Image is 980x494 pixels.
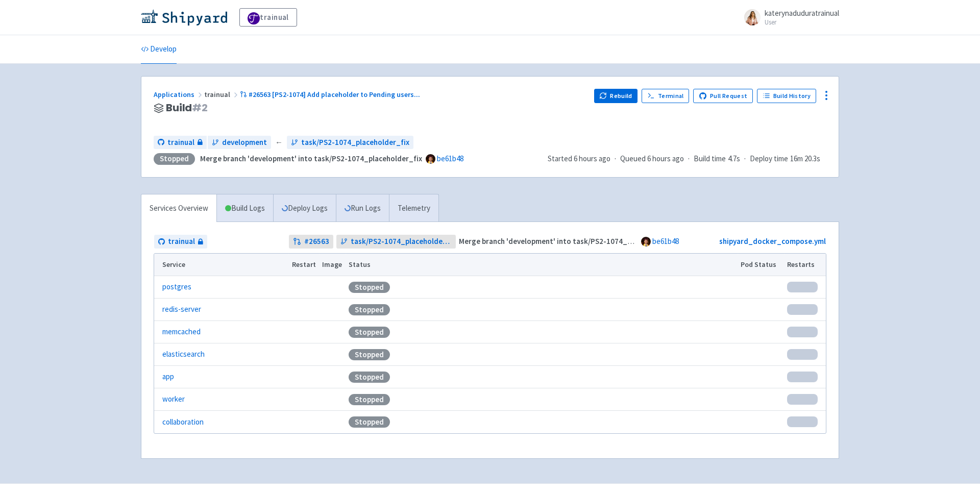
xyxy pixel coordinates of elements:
[349,416,390,428] div: Stopped
[765,19,839,26] small: User
[389,194,438,223] a: Telemetry
[162,281,191,293] a: postgres
[647,154,684,163] time: 6 hours ago
[162,371,174,383] a: app
[141,9,227,26] img: Shipyard logo
[166,102,208,114] span: Build
[304,236,329,248] strong: # 26563
[162,326,201,338] a: memcached
[790,153,820,165] span: 16m 20.3s
[738,254,784,276] th: Pod Status
[204,90,240,99] span: trainual
[273,194,336,223] a: Deploy Logs
[738,9,839,26] a: katerynaduduratrainual User
[351,236,452,248] span: task/PS2-1074_placeholder_fix
[154,153,195,165] div: Stopped
[239,8,297,27] a: trainual
[141,194,216,223] a: Services Overview
[694,153,726,165] span: Build time
[459,236,681,246] strong: Merge branch 'development' into task/PS2-1074_placeholder_fix
[168,236,195,248] span: trainual
[301,137,409,149] span: task/PS2-1074_placeholder_fix
[693,89,753,103] a: Pull Request
[208,136,271,150] a: development
[594,89,638,103] button: Rebuild
[288,254,319,276] th: Restart
[287,136,413,150] a: task/PS2-1074_placeholder_fix
[765,8,839,18] span: katerynaduduratrainual
[240,90,422,99] a: #26563 [PS2-1074] Add placeholder to Pending users...
[162,393,185,405] a: worker
[719,236,826,246] a: shipyard_docker_compose.yml
[200,154,422,163] strong: Merge branch 'development' into task/PS2-1074_placeholder_fix
[192,101,208,115] span: # 2
[349,349,390,360] div: Stopped
[141,35,177,64] a: Develop
[349,304,390,315] div: Stopped
[346,254,738,276] th: Status
[349,372,390,383] div: Stopped
[437,154,463,163] a: be61b48
[162,416,204,428] a: collaboration
[784,254,826,276] th: Restarts
[154,90,204,99] a: Applications
[548,153,826,165] div: · · ·
[162,304,201,315] a: redis-server
[548,154,610,163] span: Started
[620,154,684,163] span: Queued
[336,235,456,249] a: task/PS2-1074_placeholder_fix
[349,394,390,405] div: Stopped
[757,89,816,103] a: Build History
[728,153,740,165] span: 4.7s
[652,236,679,246] a: be61b48
[642,89,689,103] a: Terminal
[574,154,610,163] time: 6 hours ago
[319,254,346,276] th: Image
[249,90,420,99] span: #26563 [PS2-1074] Add placeholder to Pending users ...
[349,327,390,338] div: Stopped
[336,194,389,223] a: Run Logs
[154,136,207,150] a: trainual
[275,137,283,149] span: ←
[154,235,207,249] a: trainual
[162,349,205,360] a: elasticsearch
[289,235,333,249] a: #26563
[167,137,194,149] span: trainual
[217,194,273,223] a: Build Logs
[154,254,288,276] th: Service
[750,153,788,165] span: Deploy time
[222,137,267,149] span: development
[349,282,390,293] div: Stopped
